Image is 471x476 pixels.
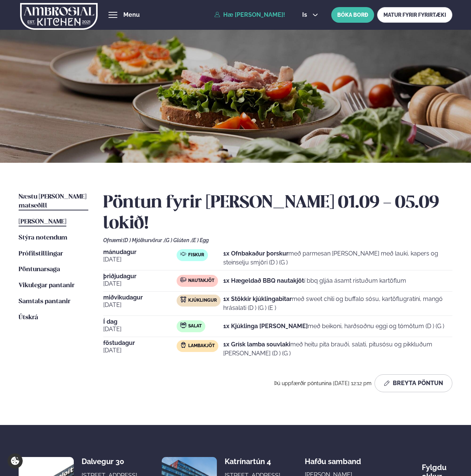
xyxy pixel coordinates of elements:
span: [PERSON_NAME] [19,219,66,225]
strong: 1x Hægeldað BBQ nautakjöt [223,277,304,284]
button: hamburger [108,10,117,19]
span: [DATE] [103,346,177,355]
div: Katrínartún 4 [225,457,284,466]
span: föstudagur [103,340,177,346]
span: Prófílstillingar [19,251,63,257]
strong: 1x Grísk lamba souvlaki [223,341,290,348]
h2: Pöntun fyrir [PERSON_NAME] 01.09 - 05.09 lokið! [103,193,453,234]
span: (E ) Egg [192,237,209,243]
a: Cookie settings [7,453,23,469]
button: BÓKA BORÐ [331,7,374,23]
img: logo [20,1,98,32]
span: (D ) Mjólkurvörur , [123,237,164,243]
a: Pöntunarsaga [19,265,60,274]
a: Prófílstillingar [19,250,63,258]
div: Dalvegur 30 [82,457,141,466]
a: Vikulegar pantanir [19,281,75,290]
span: Lambakjöt [188,343,215,349]
span: Samtals pantanir [19,298,70,305]
img: chicken.svg [180,296,186,302]
span: Salat [188,323,202,329]
span: [DATE] [103,325,177,334]
div: Ofnæmi: [103,237,453,243]
a: Hæ [PERSON_NAME]! [214,12,285,18]
a: Samtals pantanir [19,297,70,306]
span: miðvikudagur [103,295,177,301]
span: mánudagur [103,249,177,255]
span: Pöntunarsaga [19,266,60,273]
a: Stýra notendum [19,234,67,242]
p: með sweet chili og buffalo sósu, kartöflugratíni, mangó hrásalati (D ) (G ) (E ) [223,295,452,312]
p: með heitu pita brauði, salati, pitusósu og pikkluðum [PERSON_NAME] (D ) (G ) [223,340,452,358]
p: með beikoni, harðsoðnu eggi og tómötum (D ) (G ) [223,322,444,331]
span: Þú uppfærðir pöntunina [DATE] 12:12 pm [274,380,372,386]
span: Nautakjöt [188,278,214,284]
img: salad.svg [180,322,186,328]
strong: 1x Kjúklinga [PERSON_NAME] [223,323,308,330]
span: Í dag [103,319,177,325]
button: Breyta Pöntun [374,374,452,392]
span: [DATE] [103,301,177,310]
a: [PERSON_NAME] [19,218,66,226]
span: Útskrá [19,314,38,321]
img: beef.svg [180,277,186,283]
span: (G ) Glúten , [164,237,192,243]
span: [DATE] [103,279,177,288]
span: þriðjudagur [103,273,177,279]
span: is [302,12,309,18]
span: Vikulegar pantanir [19,282,75,289]
span: Stýra notendum [19,235,67,241]
button: is [296,12,324,18]
span: Kjúklingur [188,298,217,304]
span: Næstu [PERSON_NAME] matseðill [19,194,86,209]
p: í bbq gljáa ásamt ristuðum kartöflum [223,276,406,285]
p: með parmesan [PERSON_NAME] með lauki, kapers og steinselju smjöri (D ) (G ) [223,249,452,267]
span: Fiskur [188,252,204,258]
strong: 1x Ofnbakaður þorskur [223,250,288,257]
span: [DATE] [103,255,177,264]
strong: 1x Stökkir kjúklingabitar [223,295,292,302]
img: fish.svg [180,251,186,257]
span: Hafðu samband [305,451,361,466]
a: Útskrá [19,313,38,322]
a: MATUR FYRIR FYRIRTÆKI [377,7,452,23]
img: Lamb.svg [180,342,186,348]
a: Næstu [PERSON_NAME] matseðill [19,193,88,210]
